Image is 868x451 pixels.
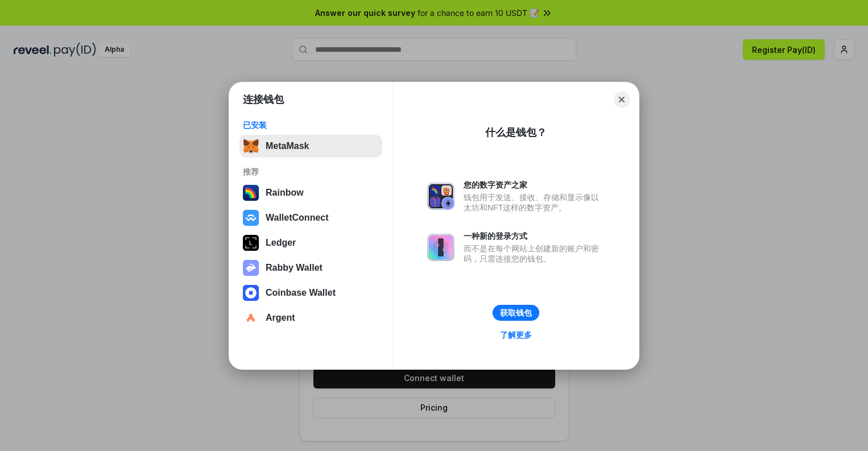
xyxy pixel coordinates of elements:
div: Rabby Wallet [266,263,323,273]
img: svg+xml,%3Csvg%20xmlns%3D%22http%3A%2F%2Fwww.w3.org%2F2000%2Fsvg%22%20fill%3D%22none%22%20viewBox... [427,234,454,261]
button: 获取钱包 [493,305,539,321]
div: 推荐 [243,167,379,177]
div: 了解更多 [500,330,532,340]
button: Argent [239,307,382,329]
button: Coinbase Wallet [239,282,382,304]
div: 什么是钱包？ [485,126,547,139]
div: 获取钱包 [500,308,532,318]
img: svg+xml,%3Csvg%20width%3D%2228%22%20height%3D%2228%22%20viewBox%3D%220%200%2028%2028%22%20fill%3D... [243,210,259,226]
img: svg+xml,%3Csvg%20xmlns%3D%22http%3A%2F%2Fwww.w3.org%2F2000%2Fsvg%22%20width%3D%2228%22%20height%3... [243,235,259,251]
button: WalletConnect [239,206,382,229]
button: Close [614,92,630,107]
div: 一种新的登录方式 [464,231,605,241]
img: svg+xml,%3Csvg%20xmlns%3D%22http%3A%2F%2Fwww.w3.org%2F2000%2Fsvg%22%20fill%3D%22none%22%20viewBox... [243,260,259,276]
div: 已安装 [243,120,379,130]
img: svg+xml,%3Csvg%20width%3D%2228%22%20height%3D%2228%22%20viewBox%3D%220%200%2028%2028%22%20fill%3D... [243,285,259,301]
div: 钱包用于发送、接收、存储和显示像以太坊和NFT这样的数字资产。 [464,192,605,213]
div: MetaMask [266,141,309,151]
img: svg+xml,%3Csvg%20width%3D%2228%22%20height%3D%2228%22%20viewBox%3D%220%200%2028%2028%22%20fill%3D... [243,310,259,326]
div: Rainbow [266,188,304,198]
div: 您的数字资产之家 [464,180,605,190]
div: Argent [266,313,295,323]
button: MetaMask [239,135,382,158]
a: 了解更多 [493,328,539,342]
div: WalletConnect [266,213,329,223]
img: svg+xml,%3Csvg%20xmlns%3D%22http%3A%2F%2Fwww.w3.org%2F2000%2Fsvg%22%20fill%3D%22none%22%20viewBox... [427,183,454,210]
button: Rainbow [239,181,382,204]
div: 而不是在每个网站上创建新的账户和密码，只需连接您的钱包。 [464,243,605,264]
h1: 连接钱包 [243,93,284,106]
div: Coinbase Wallet [266,288,336,298]
img: svg+xml,%3Csvg%20fill%3D%22none%22%20height%3D%2233%22%20viewBox%3D%220%200%2035%2033%22%20width%... [243,138,259,154]
img: svg+xml,%3Csvg%20width%3D%22120%22%20height%3D%22120%22%20viewBox%3D%220%200%20120%20120%22%20fil... [243,185,259,201]
button: Rabby Wallet [239,256,382,279]
div: Ledger [266,238,296,248]
button: Ledger [239,231,382,254]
